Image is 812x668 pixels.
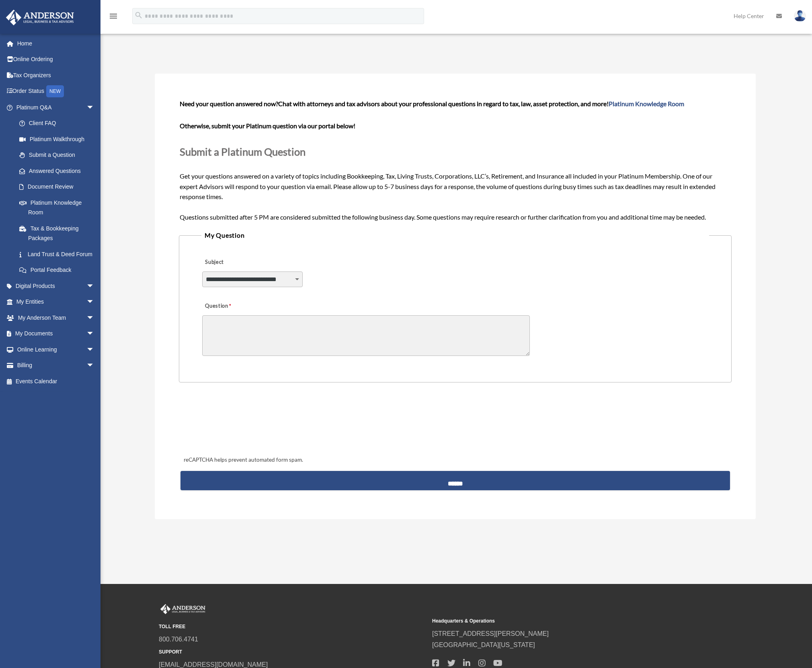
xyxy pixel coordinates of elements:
a: My Anderson Teamarrow_drop_down [6,310,107,326]
i: search [134,11,143,20]
small: TOLL FREE [159,623,427,631]
a: Client FAQ [11,115,107,132]
img: User Pic [794,10,806,22]
a: Order StatusNEW [6,83,107,100]
span: arrow_drop_down [86,294,103,310]
a: Events Calendar [6,373,107,389]
a: menu [109,14,118,21]
b: Otherwise, submit your Platinum question via our portal below! [180,122,355,129]
a: Platinum Walkthrough [11,131,107,147]
a: Platinum Knowledge Room [609,100,684,107]
a: Online Learningarrow_drop_down [6,341,107,358]
a: [STREET_ADDRESS][PERSON_NAME] [432,630,549,637]
a: Portal Feedback [11,262,107,278]
span: arrow_drop_down [86,310,103,326]
a: 800.706.4741 [159,636,198,643]
img: Anderson Advisors Platinum Portal [159,604,207,615]
span: arrow_drop_down [86,358,103,374]
a: Answered Questions [11,163,107,179]
div: reCAPTCHA helps prevent automated form spam. [180,455,730,465]
span: Chat with attorneys and tax advisors about your professional questions in regard to tax, law, ass... [278,100,684,107]
iframe: reCAPTCHA [181,407,303,439]
small: Headquarters & Operations [432,617,700,625]
small: SUPPORT [159,648,427,656]
label: Subject [202,257,279,268]
label: Question [202,300,265,312]
a: Digital Productsarrow_drop_down [6,278,107,294]
a: Tax Organizers [6,67,107,83]
a: Submit a Question [11,147,103,163]
i: menu [109,11,118,21]
span: arrow_drop_down [86,326,103,342]
a: Land Trust & Deed Forum [11,246,107,262]
a: Document Review [11,179,107,195]
span: Submit a Platinum Question [180,146,306,158]
a: Home [6,35,107,51]
span: Need your question answered now? [180,100,278,107]
a: [EMAIL_ADDRESS][DOMAIN_NAME] [159,661,268,668]
a: Platinum Knowledge Room [11,195,107,220]
img: Anderson Advisors Platinum Portal [4,10,76,25]
span: arrow_drop_down [86,341,103,358]
span: Get your questions answered on a variety of topics including Bookkeeping, Tax, Living Trusts, Cor... [180,100,731,221]
a: Online Ordering [6,51,107,68]
a: [GEOGRAPHIC_DATA][US_STATE] [432,641,535,648]
a: Tax & Bookkeeping Packages [11,220,107,246]
a: My Documentsarrow_drop_down [6,326,107,342]
a: Platinum Q&Aarrow_drop_down [6,99,107,115]
div: NEW [46,85,64,97]
legend: My Question [201,230,709,241]
span: arrow_drop_down [86,278,103,294]
span: arrow_drop_down [86,99,103,116]
a: My Entitiesarrow_drop_down [6,294,107,310]
a: Billingarrow_drop_down [6,358,107,374]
